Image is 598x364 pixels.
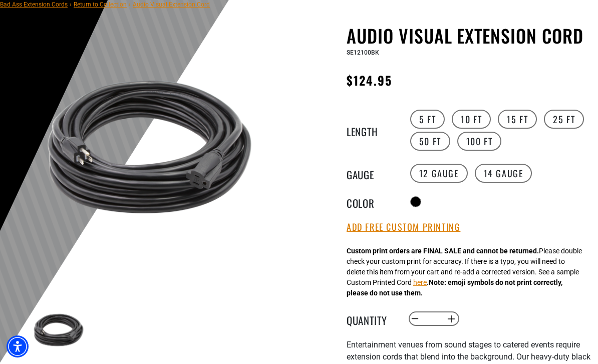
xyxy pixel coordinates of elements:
[410,110,445,129] label: 5 FT
[347,71,393,89] span: $124.95
[347,246,582,298] div: Please double check your custom print for accuracy. If there is a typo, you will need to delete t...
[452,110,491,129] label: 10 FT
[347,247,539,255] strong: Custom print orders are FINAL SALE and cannot be returned.
[74,1,127,8] a: Return to Collection
[475,164,532,183] label: 14 Gauge
[347,222,460,233] button: Add Free Custom Printing
[410,132,450,151] label: 50 FT
[129,1,131,8] span: ›
[347,167,397,180] legend: Gauge
[410,164,468,183] label: 12 Gauge
[413,277,427,288] button: here
[70,1,72,8] span: ›
[347,49,379,56] span: SE12100BK
[133,1,210,8] span: Audio Visual Extension Cord
[30,301,88,359] img: black
[347,25,590,46] h1: Audio Visual Extension Cord
[347,278,562,297] strong: Note: emoji symbols do not print correctly, please do not use them.
[347,195,397,208] legend: Color
[498,110,537,129] label: 15 FT
[347,124,397,137] legend: Length
[7,335,29,357] div: Accessibility Menu
[457,132,502,151] label: 100 FT
[544,110,584,129] label: 25 FT
[347,312,397,325] label: Quantity
[30,27,269,267] img: black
